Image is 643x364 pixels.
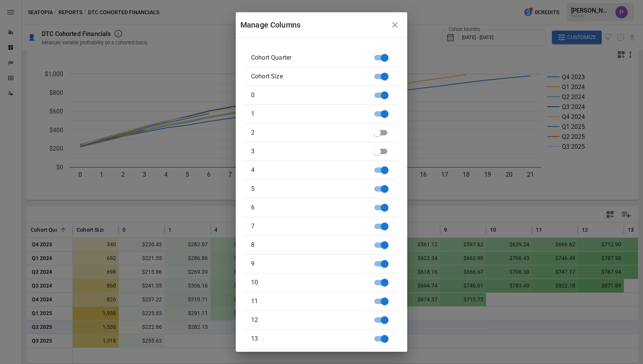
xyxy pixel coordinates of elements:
span: 12 [251,315,380,325]
span: 1 [251,109,380,119]
div: Manage Columns [240,19,387,31]
span: 9 [251,259,380,268]
span: 4 [251,166,380,175]
span: 8 [251,240,380,250]
span: 5 [251,184,380,193]
span: Cohort Size [251,72,380,81]
span: 10 [251,278,380,287]
span: 3 [251,147,380,156]
span: Cohort Quarter [251,53,380,62]
span: 7 [251,222,380,231]
span: 11 [251,297,380,306]
span: 0 [251,91,380,100]
span: 13 [251,334,380,343]
span: 2 [251,128,380,137]
span: 6 [251,203,380,212]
